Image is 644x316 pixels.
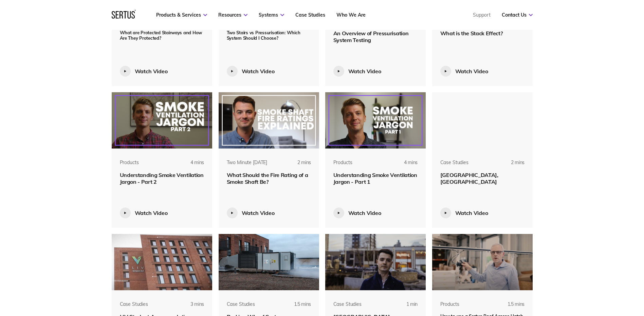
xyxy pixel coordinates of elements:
div: Case Studies [333,301,362,308]
div: 2 mins [496,159,525,172]
div: Watch Video [348,68,381,75]
a: Systems [259,12,284,18]
div: 1.5 mins [496,301,525,313]
div: Case Studies [120,301,148,308]
div: 3 mins [176,301,204,313]
div: Case Studies [440,159,468,166]
a: Who We Are [336,12,366,18]
div: 4 mins [176,159,204,172]
a: Products & Services [156,12,207,18]
span: [GEOGRAPHIC_DATA], [GEOGRAPHIC_DATA] [440,172,498,185]
iframe: Chat Widget [522,237,644,316]
span: Two Stairs vs Pressurisation: Which System Should I Choose? [227,30,300,41]
div: 1 min [389,301,418,313]
div: Products [333,159,352,166]
a: Contact Us [502,12,533,18]
div: Products [440,301,459,308]
span: Understanding Smoke Ventilation Jargon - Part 2 [120,172,204,185]
span: What are Protected Stairways and How Are They Protected? [120,30,202,41]
div: 1.5 mins [283,301,311,313]
span: An Overview of Pressurisation System Testing [333,30,409,43]
div: Watch Video [455,68,488,75]
div: Two Minute [DATE] [227,159,268,166]
div: Watch Video [455,210,488,216]
div: Watch Video [135,68,168,75]
div: Watch Video [242,210,275,216]
div: Watch Video [348,210,381,216]
span: What Should the Fire Rating of a Smoke Shaft Be? [227,172,308,185]
a: Support [473,12,491,18]
div: Case Studies [227,301,255,308]
div: 4 mins [389,159,418,172]
a: Resources [218,12,247,18]
span: Understanding Smoke Ventilation Jargon - Part 1 [333,172,417,185]
div: 2 mins [283,159,311,172]
div: Watch Video [242,68,275,75]
a: Case Studies [295,12,325,18]
span: What is the Stack Effect? [440,30,503,37]
div: Watch Video [135,210,168,216]
div: Products [120,159,139,166]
